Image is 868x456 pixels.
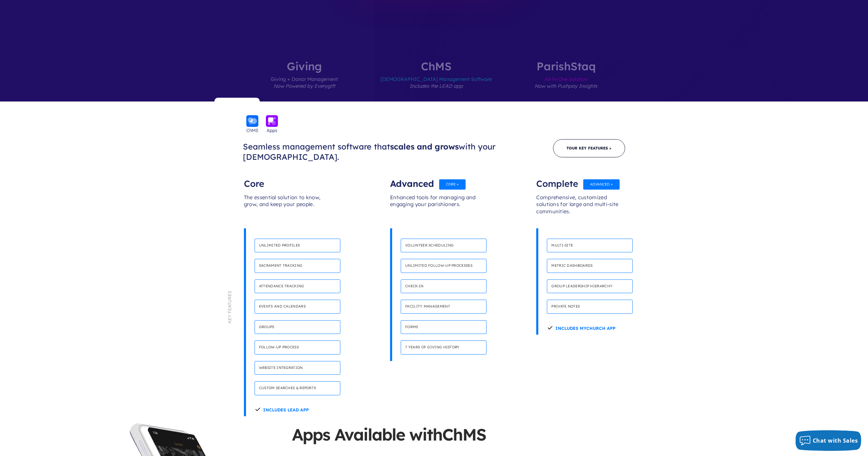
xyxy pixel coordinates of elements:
[401,340,486,355] h4: 7 years of giving history
[401,300,486,314] h4: Facility management
[553,139,625,157] a: Tour Key Features >
[796,430,861,451] button: Chat with Sales
[255,402,309,416] h4: Includes Lead App
[255,259,340,273] h4: Sacrament tracking
[255,239,340,253] h4: Unlimited profiles
[536,173,624,187] div: Complete
[401,279,486,293] h4: Check-in
[246,127,258,134] span: ChMS
[255,340,340,355] h4: Follow-up process
[535,83,597,89] em: Now with Pushpay Insights
[244,187,332,228] div: The essential solution to know, grow, and keep your people.
[255,300,340,314] h4: Events and calendars
[535,72,597,101] span: All-in-One Solution
[442,424,486,445] span: ChMS
[410,83,463,89] em: Includes the LEAD app
[271,72,338,101] span: Giving + Donor Management
[244,173,332,187] div: Core
[547,300,633,314] h4: Private notes
[390,142,459,152] span: scales and grows
[273,83,335,89] em: Now Powered by Everygift
[390,187,478,228] div: Enhanced tools for managing and engaging your parishioners.
[401,239,486,253] h4: Volunteer scheduling
[246,115,258,127] img: icon_chms-bckgrnd-600x600-1.png
[255,279,340,293] h4: Attendance tracking
[547,259,633,273] h4: Metric dashboards
[401,259,486,273] h4: Unlimited follow-up processes
[536,187,624,228] div: Comprehensive, customized solutions for large and multi-site communities.
[390,173,478,187] div: Advanced
[547,279,633,293] h4: Group leadership hierarchy
[360,61,513,101] label: ChMS
[514,61,618,101] label: ParishStaq
[547,239,633,253] h4: Multi-site
[255,361,340,375] h4: Website integration
[380,72,492,101] span: [DEMOGRAPHIC_DATA] Management Software
[250,61,359,101] label: Giving
[255,381,340,395] h4: Custom searches & reports
[547,320,615,335] h4: Includes Mychurch App
[266,115,278,127] img: icon_apps-bckgrnd-600x600-1.png
[401,320,486,334] h4: Forms
[243,142,553,163] h3: Seamless management software that with your [DEMOGRAPHIC_DATA].
[813,437,858,444] span: Chat with Sales
[255,320,340,334] h4: Groups
[267,127,277,134] span: Apps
